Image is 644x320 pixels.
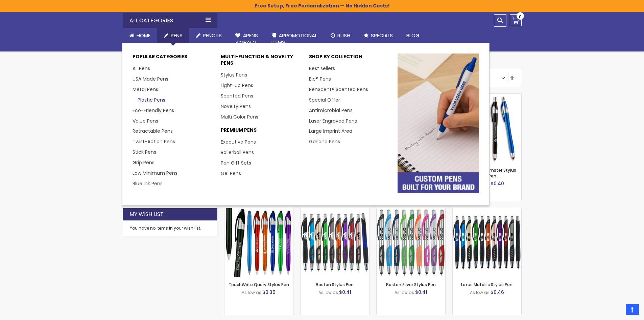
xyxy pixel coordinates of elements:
a: Stylus Pens [221,71,247,78]
span: As low as [470,290,490,295]
a: Eco-Friendly Pens [133,107,174,114]
span: As low as [395,290,414,295]
p: Shop By Collection [309,54,390,63]
a: 4Pens4impact [229,28,265,50]
a: Boston Silver Stylus Pen [386,282,436,287]
span: 4Pens 4impact [235,32,258,46]
a: Pens [157,28,189,43]
span: Blog [406,32,420,39]
a: Blog [400,28,426,43]
a: Grip Pens [133,159,154,166]
a: PenScent® Scented Pens [309,86,368,93]
a: Multi Color Pens [221,113,258,120]
span: Pencils [203,32,222,39]
a: Large Imprint Area [309,128,352,134]
a: Rollerball Pens [221,149,254,156]
a: Twist-Action Pens [133,138,175,145]
a: Specials [357,28,400,43]
a: Retractable Pens [133,128,173,134]
a: Garland Pens [309,138,340,145]
a: Blue Ink Pens [133,180,163,187]
img: custom-pens [398,54,479,193]
span: Rush [337,32,350,39]
a: Value Pens [133,118,158,124]
a: Antimicrobial Pens [309,107,353,114]
a: Metal Pens [133,86,158,93]
a: TouchWrite Query Stylus Pen [229,282,289,287]
span: $0.41 [415,289,427,296]
strong: My Wish List [129,211,164,218]
a: Lexus Metallic Stylus Pen [453,208,521,214]
a: Gel Pens [221,170,241,177]
span: As low as [318,290,338,295]
span: As low as [242,290,261,295]
a: Low Minimum Pens [133,170,177,176]
a: Boston Silver Stylus Pen [377,208,445,214]
a: All Pens [133,65,150,72]
a: Executive Pens [221,138,256,145]
span: $0.40 [491,180,504,187]
a: Rush [324,28,357,43]
a: Lexus Metallic Stylus Pen [461,282,512,287]
a: Stick Pens [133,149,156,155]
a: Pencils [189,28,229,43]
p: Multi-Function & Novelty Pens [221,54,302,70]
img: Lexus Metallic Stylus Pen [453,208,521,277]
a: Boston Stylus Pen [301,208,369,214]
a: Pen Gift Sets [221,159,251,166]
a: 4PROMOTIONALITEMS [265,28,324,50]
a: USA Made Pens [133,76,168,82]
span: $0.41 [339,289,351,296]
a: TouchWrite Query Stylus Pen [224,208,293,214]
a: Plastic Pens [133,97,165,103]
img: Boston Stylus Pen [301,208,369,277]
a: Scented Pens [221,92,253,99]
p: Popular Categories [133,54,214,63]
img: TouchWrite Query Stylus Pen [224,208,293,277]
span: Home [137,32,150,39]
span: $0.35 [262,289,276,296]
div: All Categories [123,13,217,28]
span: 0 [519,14,522,20]
a: Light-Up Pens [221,82,253,89]
a: Novelty Pens [221,103,251,110]
span: 4PROMOTIONAL ITEMS [271,32,317,46]
a: 0 [510,14,522,26]
img: Boston Silver Stylus Pen [377,208,445,277]
a: Home [123,28,157,43]
a: Laser Engraved Pens [309,118,357,124]
a: Boston Stylus Pen [316,282,354,287]
a: Top [626,304,639,315]
span: Pens [171,32,183,39]
span: $0.46 [491,289,504,296]
span: Specials [371,32,393,39]
a: Bic® Pens [309,76,331,82]
a: Special Offer [309,97,340,103]
a: Best sellers [309,65,335,72]
div: You have no items in your wish list. [130,226,210,231]
p: Premium Pens [221,127,302,137]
